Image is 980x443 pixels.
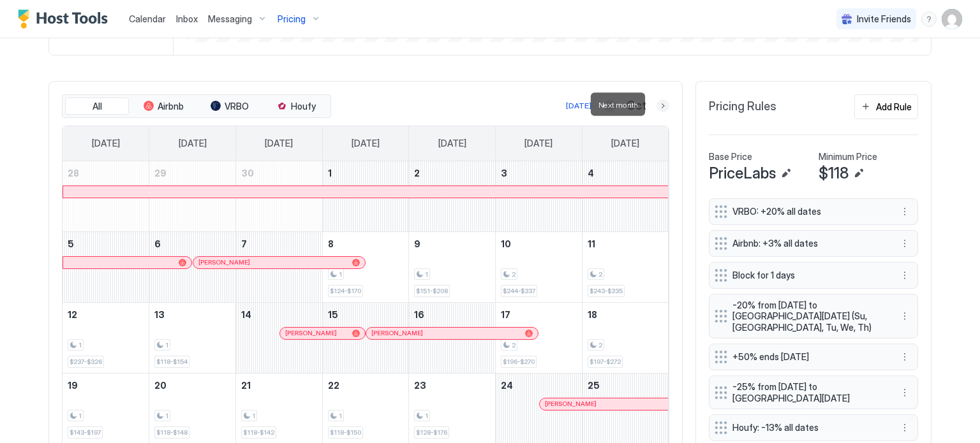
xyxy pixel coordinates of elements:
td: October 2, 2025 [409,161,496,232]
div: [DATE] [566,100,591,112]
div: menu [897,268,912,283]
button: [DATE] [564,98,593,113]
a: Friday [512,126,565,161]
td: September 29, 2025 [149,161,236,232]
span: Minimum Price [819,151,877,163]
a: Wednesday [339,126,392,161]
span: $244-$337 [503,287,535,295]
a: October 14, 2025 [236,303,322,326]
span: 30 [241,168,254,178]
span: All [93,101,102,112]
a: October 8, 2025 [323,232,409,256]
a: October 9, 2025 [409,232,495,256]
span: 1 [328,168,332,178]
a: October 3, 2025 [496,161,582,185]
td: October 18, 2025 [582,302,669,373]
a: Tuesday [252,126,306,161]
span: 3 [501,168,507,178]
span: $197-$272 [590,358,621,366]
span: 19 [68,380,78,391]
button: More options [897,236,912,251]
button: More options [897,309,912,324]
span: 2 [414,168,420,178]
a: October 11, 2025 [583,232,669,256]
span: 25 [588,380,600,391]
span: Base Price [709,151,752,163]
div: menu [897,385,912,400]
span: [DATE] [611,138,639,149]
button: More options [897,204,912,219]
span: Airbnb: +3% all dates [732,238,884,249]
a: October 21, 2025 [236,374,322,397]
span: Invite Friends [857,13,911,25]
button: More options [897,268,912,283]
span: [PERSON_NAME] [371,329,423,337]
a: Calendar [129,12,166,25]
span: [DATE] [265,138,293,149]
span: VRBO [225,101,249,112]
div: [PERSON_NAME] [545,400,663,408]
td: October 13, 2025 [149,302,236,373]
a: September 29, 2025 [149,161,235,185]
button: Edit [778,166,794,181]
span: +50% ends [DATE] [732,351,884,363]
div: Add Rule [876,100,912,113]
a: October 17, 2025 [496,303,582,326]
a: October 10, 2025 [496,232,582,256]
td: October 14, 2025 [235,302,322,373]
span: Houfy: -13% all dates [732,422,884,433]
span: 17 [501,309,510,320]
a: Monday [166,126,219,161]
span: -25% from [DATE] to [GEOGRAPHIC_DATA][DATE] [732,381,884,403]
td: October 3, 2025 [496,161,583,232]
span: 1 [165,412,168,420]
span: 2 [598,270,602,279]
div: User profile [942,9,962,29]
span: $118-$150 [330,428,361,437]
span: 1 [425,270,428,279]
a: October 20, 2025 [149,374,235,397]
span: 14 [241,309,251,320]
span: VRBO: +20% all dates [732,206,884,217]
a: October 7, 2025 [236,232,322,256]
span: Pricing Rules [709,99,776,114]
span: Airbnb [158,101,184,112]
div: menu [897,204,912,219]
span: $118-$154 [156,358,188,366]
span: $118-$142 [243,428,274,437]
a: Host Tools Logo [18,10,114,29]
div: menu [897,420,912,435]
a: October 22, 2025 [323,374,409,397]
span: $196-$270 [503,358,535,366]
span: 7 [241,238,247,249]
span: 15 [328,309,338,320]
a: Inbox [176,12,198,25]
span: 21 [241,380,251,391]
td: October 11, 2025 [582,231,669,302]
td: October 15, 2025 [322,302,409,373]
span: $124-$170 [330,287,361,295]
span: 11 [588,238,595,249]
a: September 28, 2025 [63,161,149,185]
a: October 24, 2025 [496,374,582,397]
span: $143-$197 [70,428,101,437]
span: 23 [414,380,426,391]
td: October 10, 2025 [496,231,583,302]
span: Block for 1 days [732,270,884,281]
span: 5 [68,238,74,249]
a: Saturday [598,126,652,161]
span: PriceLabs [709,164,776,183]
span: Next month [598,100,638,110]
a: October 15, 2025 [323,303,409,326]
span: 22 [328,380,339,391]
span: 12 [68,309,77,320]
span: 1 [165,341,168,349]
span: 2 [512,341,516,349]
div: tab-group [62,94,331,119]
td: September 30, 2025 [235,161,322,232]
span: 10 [501,238,511,249]
span: Houfy [291,101,316,112]
span: 1 [339,412,342,420]
td: October 8, 2025 [322,231,409,302]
